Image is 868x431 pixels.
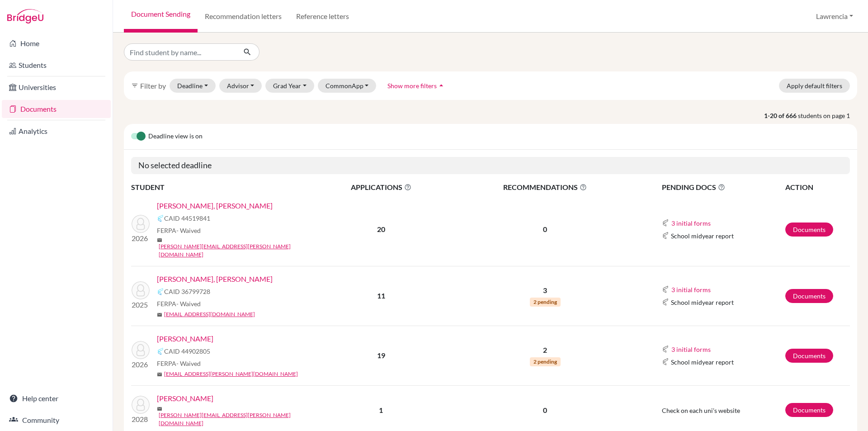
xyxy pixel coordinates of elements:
a: [PERSON_NAME][EMAIL_ADDRESS][PERSON_NAME][DOMAIN_NAME] [159,411,318,427]
span: - Waived [176,227,201,234]
img: Common App logo [662,298,669,306]
span: 2 pending [530,298,561,307]
span: Filter by [140,81,166,90]
img: Common App logo [662,358,669,365]
img: Amissah, Gabriela Tawiah [132,215,150,233]
span: CAID 44519841 [164,213,210,223]
span: RECOMMENDATIONS [451,182,640,193]
img: Nkansah, Eliezer Ama Agyeiwaa [132,396,150,414]
img: Common App logo [662,346,669,353]
img: Common App logo [662,232,669,239]
a: [PERSON_NAME], [PERSON_NAME] [157,200,273,211]
button: Lawrencia [812,8,857,25]
a: Universities [2,78,111,96]
a: Analytics [2,122,111,140]
button: Advisor [219,79,262,93]
a: Home [2,34,111,52]
p: 2025 [132,299,150,310]
button: Show more filtersarrow_drop_up [380,79,453,93]
img: Kwasi Korankye, John Clinton [132,281,150,299]
a: [PERSON_NAME] [157,333,213,344]
b: 1 [379,406,383,414]
span: mail [157,312,162,317]
a: Documents [785,289,833,303]
span: mail [157,237,162,243]
a: [EMAIL_ADDRESS][DOMAIN_NAME] [164,310,255,318]
a: Documents [785,349,833,363]
a: Documents [2,100,111,118]
span: Show more filters [387,82,437,90]
p: 2026 [132,359,150,370]
button: CommonApp [318,79,377,93]
span: mail [157,372,162,377]
span: CAID 44902805 [164,346,210,356]
img: Common App logo [662,219,669,227]
span: 2 pending [530,357,561,366]
span: students on page 1 [798,111,857,120]
span: FERPA [157,359,201,368]
button: Grad Year [265,79,314,93]
p: 0 [451,405,640,416]
span: School midyear report [671,298,734,307]
b: 11 [377,291,385,300]
a: [EMAIL_ADDRESS][PERSON_NAME][DOMAIN_NAME] [164,370,298,378]
span: PENDING DOCS [662,182,784,193]
strong: 1-20 of 666 [764,111,798,120]
img: OSEI, EFFUAH Baawah [132,341,150,359]
a: [PERSON_NAME], [PERSON_NAME] [157,274,273,284]
a: Students [2,56,111,74]
img: Common App logo [662,286,669,293]
span: mail [157,406,162,412]
a: [PERSON_NAME][EMAIL_ADDRESS][PERSON_NAME][DOMAIN_NAME] [159,242,318,259]
th: ACTION [785,181,850,193]
p: 2028 [132,414,150,425]
a: Community [2,411,111,429]
i: filter_list [131,82,138,89]
input: Find student by name... [124,43,236,61]
a: Documents [785,403,833,417]
a: Documents [785,223,833,237]
span: Deadline view is on [148,131,203,142]
img: Common App logo [157,215,164,222]
img: Common App logo [157,288,164,295]
a: Help center [2,389,111,407]
th: STUDENT [131,181,312,193]
i: arrow_drop_up [437,81,446,90]
p: 0 [451,224,640,235]
h5: No selected deadline [131,157,850,174]
b: 20 [377,225,385,233]
button: 3 initial forms [671,344,711,355]
span: FERPA [157,226,201,235]
button: Apply default filters [779,79,850,93]
span: - Waived [176,300,201,308]
span: CAID 36799728 [164,287,210,296]
p: 2026 [132,233,150,244]
span: APPLICATIONS [312,182,450,193]
span: Check on each uni's website [662,407,740,414]
span: School midyear report [671,231,734,241]
button: 3 initial forms [671,284,711,295]
span: FERPA [157,299,201,308]
a: [PERSON_NAME] [157,393,213,404]
p: 3 [451,285,640,296]
span: - Waived [176,360,201,367]
b: 19 [377,351,385,360]
img: Common App logo [157,348,164,355]
p: 2 [451,345,640,355]
button: Deadline [170,79,216,93]
span: School midyear report [671,357,734,367]
img: Bridge-U [7,9,43,24]
button: 3 initial forms [671,218,711,228]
